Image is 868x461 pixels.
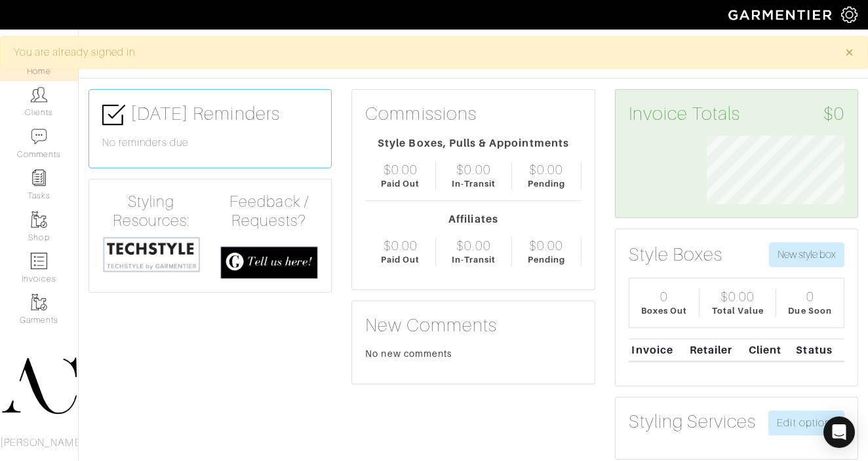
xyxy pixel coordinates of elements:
div: Open Intercom Messenger [823,416,855,448]
div: Pending [528,253,565,266]
img: check-box-icon-36a4915ff3ba2bd8f6e4f29bc755bb66becd62c870f447fc0dd1365fcfddab58.png [102,103,125,126]
h6: No reminders due [102,137,318,149]
h3: Commissions [365,103,477,125]
img: comment-icon-a0a6a9ef722e966f86d9cbdc48e553b5cf19dbc54f86b18d962a5391bc8f6eb6.png [31,128,47,145]
th: Retailer [686,339,746,361]
img: orders-icon-0abe47150d42831381b5fb84f609e132dff9fe21cb692f30cb5eec754e2cba89.png [31,253,47,269]
div: $0.00 [720,289,755,304]
img: gear-icon-white-bd11855cb880d31180b6d7d6211b90ccbf57a29d726f0c71d8c61bd08dd39cc2.png [841,7,858,23]
h4: Styling Resources: [102,193,201,230]
h3: [DATE] Reminders [102,103,318,126]
h3: New Comments [365,314,581,337]
div: No new comments [365,347,581,360]
h3: Invoice Totals [629,103,844,125]
span: × [844,43,854,61]
img: clients-icon-6bae9207a08558b7cb47a8932f037763ab4055f8c8b6bfacd5dc20c3e0201464.png [31,86,47,103]
h4: Feedback / Requests? [220,193,319,230]
img: garments-icon-b7da505a4dc4fd61783c78ac3ca0ef83fa9d6f193b1c9dc38574b1d14d53ca28.png [31,294,47,310]
div: 0 [660,289,668,304]
th: Status [793,339,844,361]
span: $0 [823,103,844,125]
div: $0.00 [384,238,418,253]
img: garmentier-logo-header-white-b43fb05a5012e4ada735d5af1a66efaba907eab6374d6393d1fbf88cb4ef424d.png [722,3,841,26]
a: Edit options [768,411,844,435]
div: In-Transit [452,177,496,190]
div: Style Boxes, Pulls & Appointments [365,136,581,151]
div: Paid Out [381,253,420,266]
div: In-Transit [452,253,496,266]
th: Client [745,339,793,361]
img: techstyle-93310999766a10050dc78ceb7f971a75838126fd19372ce40ba20cdf6a89b94b.png [102,236,201,273]
div: You are already signed in. [14,45,825,60]
button: New style box [769,242,844,267]
div: Pending [528,177,565,190]
div: Total Value [712,304,764,317]
img: feedback_requests-3821251ac2bd56c73c230f3229a5b25d6eb027adea667894f41107c140538ee0.png [220,246,319,279]
th: Invoice [629,339,686,361]
div: Affiliates [365,212,581,227]
div: $0.00 [456,238,490,253]
div: Paid Out [381,177,420,190]
div: Due Soon [788,304,831,317]
h3: Styling Services [629,411,757,433]
img: garments-icon-b7da505a4dc4fd61783c78ac3ca0ef83fa9d6f193b1c9dc38574b1d14d53ca28.png [31,212,47,228]
div: Boxes Out [641,304,687,317]
div: $0.00 [529,238,563,253]
div: $0.00 [529,162,563,177]
img: reminder-icon-8004d30b9f0a5d33ae49ab947aed9ed385cf756f9e5892f1edd6e32f2345188e.png [31,170,47,186]
h3: Style Boxes [629,244,723,266]
div: $0.00 [384,162,418,177]
div: $0.00 [456,162,490,177]
div: 0 [806,289,814,304]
